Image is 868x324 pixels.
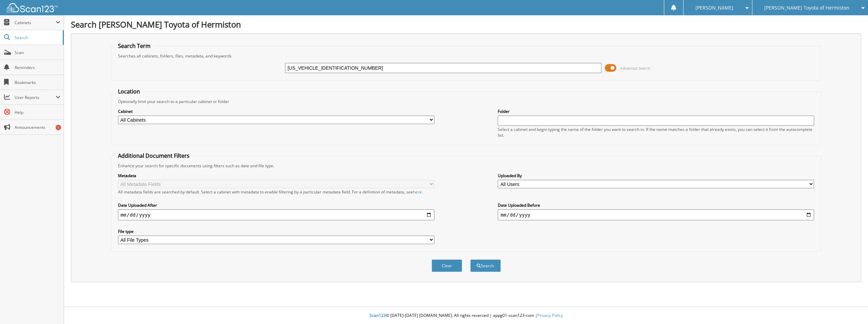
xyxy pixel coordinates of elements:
span: [PERSON_NAME] [695,6,733,10]
a: here [413,189,422,195]
label: Cabinet [118,108,434,114]
div: Select a cabinet and begin typing the name of the folder you want to search in. If the name match... [498,126,814,138]
div: 1 [56,125,61,130]
span: Cabinets [15,20,56,25]
span: User Reports [15,95,56,100]
span: Reminders [15,65,60,70]
label: Date Uploaded After [118,202,434,208]
span: Bookmarks [15,80,60,85]
label: Folder [498,108,814,114]
label: Metadata [118,173,434,178]
span: Search [15,35,59,40]
input: end [498,209,814,220]
span: Scan123 [370,312,386,318]
span: Announcements [15,124,60,130]
div: Enhance your search for specific documents using filters such as date and file type. [115,163,818,169]
button: Search [470,259,501,272]
span: Advanced Search [620,66,650,71]
input: start [118,209,434,220]
span: Help [15,109,60,115]
img: scan123-logo-white.svg [7,3,58,12]
legend: Location [115,88,143,95]
label: File type [118,228,434,234]
span: [PERSON_NAME] Toyota of Hermiston [764,6,849,10]
legend: Additional Document Filters [115,152,193,159]
button: Clear [432,259,462,272]
a: Privacy Policy [537,312,563,318]
div: Optionally limit your search to a particular cabinet or folder [115,99,818,104]
div: All metadata fields are searched by default. Select a cabinet with metadata to enable filtering b... [118,189,434,195]
h1: Search [PERSON_NAME] Toyota of Hermiston [71,19,861,30]
label: Date Uploaded Before [498,202,814,208]
legend: Search Term [115,42,154,50]
span: Scan [15,50,60,55]
div: © [DATE]-[DATE] [DOMAIN_NAME]. All rights reserved | appg01-scan123-com | [64,307,868,324]
div: Searches all cabinets, folders, files, metadata, and keywords [115,53,818,59]
label: Uploaded By [498,173,814,178]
